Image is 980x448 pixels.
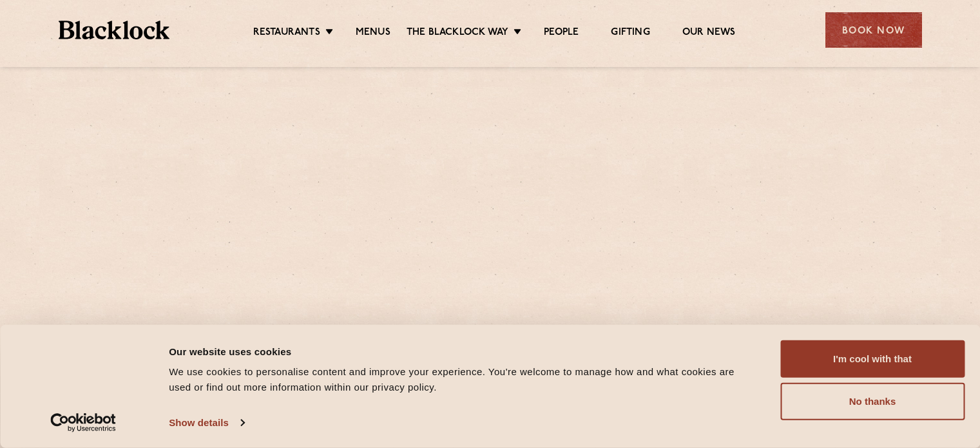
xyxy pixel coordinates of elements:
[169,364,751,395] div: We use cookies to personalise content and improve your experience. You're welcome to manage how a...
[253,26,320,41] a: Restaurants
[356,26,390,41] a: Menus
[59,21,170,39] img: BL_Textured_Logo-footer-cropped.svg
[544,26,579,41] a: People
[825,12,922,48] div: Book Now
[169,413,244,433] a: Show details
[780,340,965,378] button: I'm cool with that
[611,26,649,41] a: Gifting
[682,26,736,41] a: Our News
[780,383,965,420] button: No thanks
[407,26,508,41] a: The Blacklock Way
[169,344,751,359] div: Our website uses cookies
[27,413,140,433] a: Usercentrics Cookiebot - opens in a new window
